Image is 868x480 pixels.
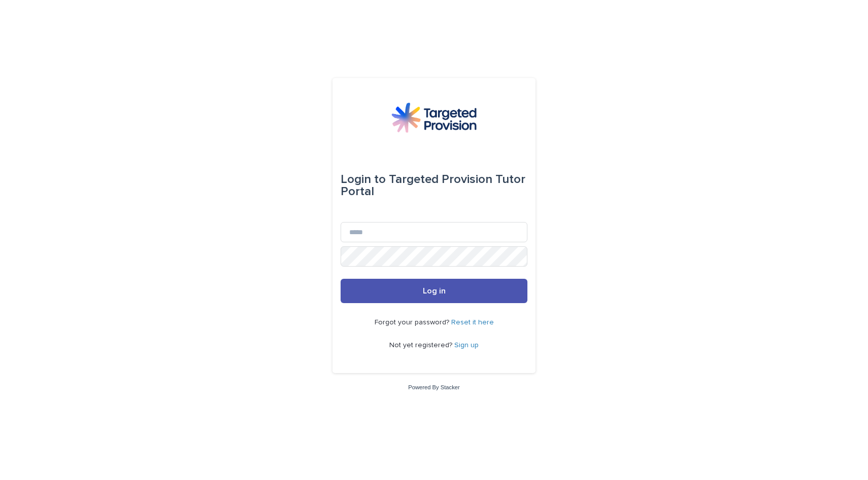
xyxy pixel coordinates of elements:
[451,319,494,326] a: Reset it here
[341,279,527,303] button: Log in
[341,165,527,206] div: Targeted Provision Tutor Portal
[423,287,446,295] span: Log in
[454,342,479,349] a: Sign up
[391,102,477,133] img: M5nRWzHhSzIhMunXDL62
[408,384,459,390] a: Powered By Stacker
[341,173,386,186] span: Login to
[389,342,454,349] span: Not yet registered?
[375,319,451,326] span: Forgot your password?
